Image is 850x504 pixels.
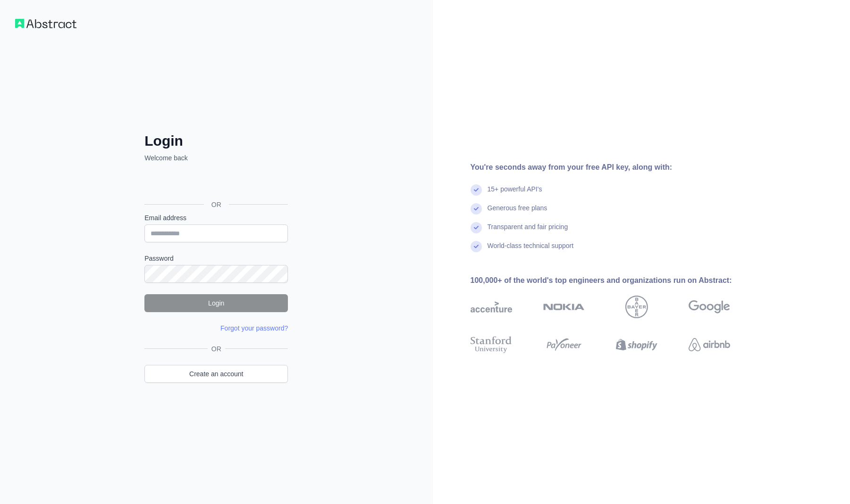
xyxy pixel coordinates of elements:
[616,334,657,355] img: shopify
[15,19,76,28] img: Workflow
[208,344,225,354] span: OR
[488,222,568,241] div: Transparent and fair pricing
[471,275,760,286] div: 100,000+ of the world's top engineers and organizations run on Abstract:
[144,254,288,263] label: Password
[488,184,542,203] div: 15+ powerful API's
[144,132,288,149] h2: Login
[220,324,288,332] a: Forgot your password?
[471,222,482,233] img: check mark
[471,334,512,355] img: stanford university
[204,200,229,209] span: OR
[543,296,585,318] img: nokia
[471,162,760,173] div: You're seconds away from your free API key, along with:
[144,365,288,383] a: Create an account
[689,296,730,318] img: google
[471,296,512,318] img: accenture
[144,153,288,163] p: Welcome back
[488,203,547,222] div: Generous free plans
[488,241,574,260] div: World-class technical support
[471,241,482,252] img: check mark
[471,184,482,196] img: check mark
[625,296,648,318] img: bayer
[543,334,585,355] img: payoneer
[144,213,288,223] label: Email address
[689,334,730,355] img: airbnb
[471,203,482,215] img: check mark
[140,173,291,194] iframe: Sign in with Google Button
[144,294,288,312] button: Login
